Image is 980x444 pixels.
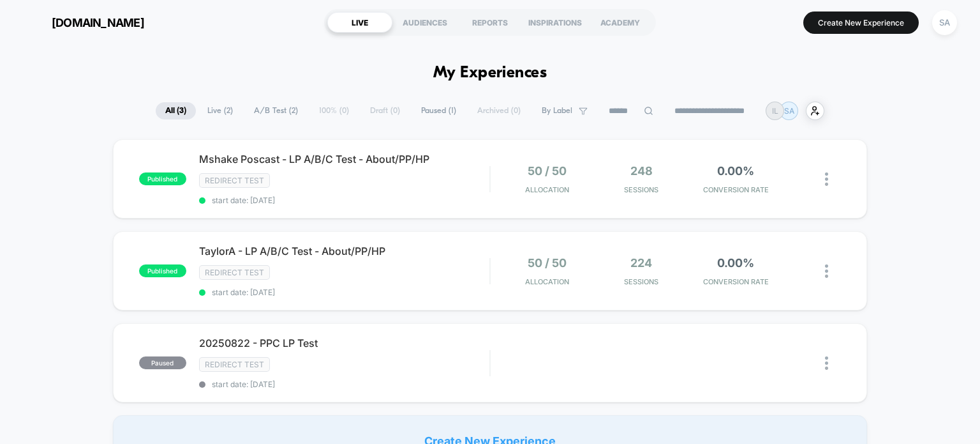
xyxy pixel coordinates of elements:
[433,64,547,82] h1: My Experiences
[528,256,567,270] span: 50 / 50
[139,172,186,185] span: published
[825,172,828,186] img: close
[597,185,685,194] span: Sessions
[525,277,569,286] span: Allocation
[392,12,457,33] div: AUDIENCES
[327,12,392,33] div: LIVE
[199,357,270,372] span: Redirect Test
[630,164,653,178] span: 248
[692,185,780,194] span: CONVERSION RATE
[198,102,242,119] span: Live ( 2 )
[692,277,780,286] span: CONVERSION RATE
[825,356,828,370] img: close
[588,12,653,33] div: ACADEMY
[199,153,490,165] span: Mshake Poscast - LP A/B/C Test - About/PP/HP
[199,287,490,297] span: start date: [DATE]
[199,337,490,349] span: 20250822 - PPC LP Test
[199,173,270,188] span: Redirect Test
[52,16,144,29] span: [DOMAIN_NAME]
[597,277,685,286] span: Sessions
[772,106,778,116] p: IL
[928,10,961,36] button: SA
[156,102,196,119] span: All ( 3 )
[784,106,794,116] p: SA
[199,245,490,257] span: TaylorA - LP A/B/C Test - About/PP/HP
[19,12,148,33] button: [DOMAIN_NAME]
[717,256,754,270] span: 0.00%
[525,185,569,194] span: Allocation
[412,102,466,119] span: Paused ( 1 )
[825,264,828,278] img: close
[199,379,490,389] span: start date: [DATE]
[457,12,523,33] div: REPORTS
[139,356,186,369] span: paused
[528,164,567,178] span: 50 / 50
[244,102,308,119] span: A/B Test ( 2 )
[630,256,652,270] span: 224
[717,164,754,178] span: 0.00%
[139,264,186,277] span: published
[932,10,957,35] div: SA
[803,11,919,34] button: Create New Experience
[199,265,270,280] span: Redirect Test
[199,195,490,205] span: start date: [DATE]
[523,12,588,33] div: INSPIRATIONS
[542,106,572,116] span: By Label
